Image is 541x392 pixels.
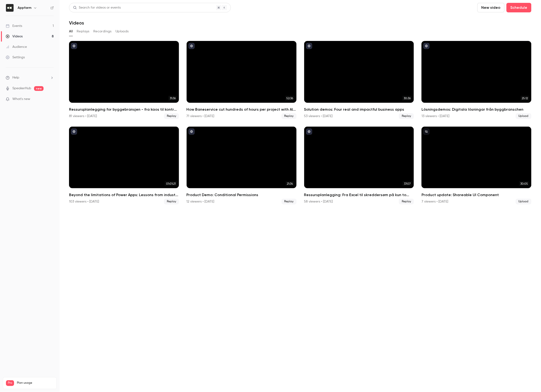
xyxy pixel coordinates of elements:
[6,34,23,39] div: Videos
[12,75,19,80] span: Help
[165,181,177,186] span: 01:01:21
[69,192,179,198] h2: Beyond the limitations of Power Apps: Lessons from industry leaders
[477,3,505,12] button: New video
[304,127,414,205] li: Ressursplanlegging: Fra Excel til skreddersøm på kun to uker
[402,96,412,101] span: 30:36
[282,199,297,204] span: Replay
[18,5,31,10] h6: Appfarm
[423,129,430,135] button: unpublished
[6,380,14,386] span: Pro
[422,107,531,112] h2: Lösningsdemos: Digitala lösningar från byggbranschen
[48,97,54,101] iframe: Noticeable Trigger
[189,43,195,49] button: published
[6,75,54,80] li: help-dropdown-opener
[286,181,295,186] span: 21:34
[422,127,531,205] li: Product update: Shareable UI Component
[6,4,14,12] img: Appfarm
[69,41,179,119] li: Ressursplanlegging for byggebransjen - fra kaos til kontroll på rekordtid
[34,86,44,91] span: new
[516,113,531,119] span: Upload
[187,107,297,112] h2: How Baneservice cut hundreds of hours per project with AI no-code solution
[69,107,179,112] h2: Ressursplanlegging for byggebransjen - fra kaos til kontroll på rekordtid
[69,127,179,205] li: Beyond the limitations of Power Apps: Lessons from industry leaders
[77,28,89,35] button: Replays
[402,181,412,186] span: 37:07
[69,3,531,389] section: Videos
[69,127,179,205] a: 01:01:21Beyond the limitations of Power Apps: Lessons from industry leaders103 viewers • [DATE]Re...
[304,41,414,119] a: 30:36Solution demos: Four real and impactful business apps53 viewers • [DATE]Replay
[187,199,214,204] div: 12 viewers • [DATE]
[422,192,531,198] h2: Product update: Shareable UI Component
[6,55,25,60] div: Settings
[17,381,54,385] span: Plan usage
[69,41,179,119] a: 31:36Ressursplanlegging for byggebransjen - fra kaos til kontroll på rekordtid81 viewers • [DATE]...
[304,192,414,198] h2: Ressursplanlegging: Fra Excel til skreddersøm på kun to uker
[187,114,214,119] div: 71 viewers • [DATE]
[93,28,112,35] button: Recordings
[423,43,430,49] button: published
[115,28,129,35] button: Uploads
[187,127,297,205] a: 21:34Product Demo: Conditional Permissions12 viewers • [DATE]Replay
[399,113,414,119] span: Replay
[187,41,297,119] a: 52:36How Baneservice cut hundreds of hours per project with AI no-code solution71 viewers • [DATE...
[168,96,177,101] span: 31:36
[282,113,297,119] span: Replay
[422,114,449,119] div: 13 viewers • [DATE]
[69,28,73,35] button: All
[521,96,530,101] span: 25:12
[187,192,297,198] h2: Product Demo: Conditional Permissions
[69,114,97,119] div: 81 viewers • [DATE]
[304,199,333,204] div: 58 viewers • [DATE]
[69,20,84,26] h1: Videos
[189,129,195,135] button: published
[164,199,179,204] span: Replay
[6,45,27,49] div: Audience
[69,41,531,204] ul: Videos
[422,199,448,204] div: 7 viewers • [DATE]
[304,114,333,119] div: 53 viewers • [DATE]
[12,97,30,102] span: What's new
[71,129,77,135] button: published
[422,127,531,205] a: 30:05Product update: Shareable UI Component7 viewers • [DATE]Upload
[285,96,295,101] span: 52:36
[304,41,414,119] li: Solution demos: Four real and impactful business apps
[69,199,99,204] div: 103 viewers • [DATE]
[187,41,297,119] li: How Baneservice cut hundreds of hours per project with AI no-code solution
[6,24,22,28] div: Events
[164,113,179,119] span: Replay
[304,127,414,205] a: 37:07Ressursplanlegging: Fra Excel til skreddersøm på kun to uker58 viewers • [DATE]Replay
[519,181,530,186] span: 30:05
[399,199,414,204] span: Replay
[306,129,312,135] button: published
[71,43,77,49] button: published
[422,41,531,119] li: Lösningsdemos: Digitala lösningar från byggbranschen
[304,107,414,112] h2: Solution demos: Four real and impactful business apps
[306,43,312,49] button: published
[422,41,531,119] a: 25:12Lösningsdemos: Digitala lösningar från byggbranschen13 viewers • [DATE]Upload
[506,3,531,12] button: Schedule
[187,127,297,205] li: Product Demo: Conditional Permissions
[73,5,121,10] div: Search for videos or events
[516,199,531,204] span: Upload
[12,86,31,91] a: SpeakerHub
